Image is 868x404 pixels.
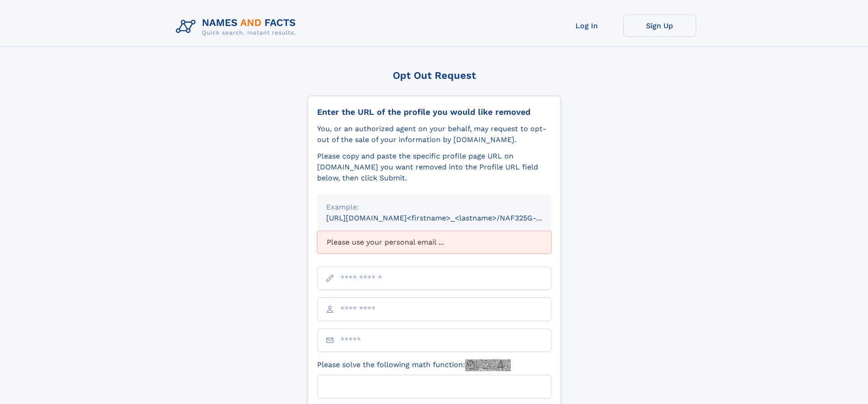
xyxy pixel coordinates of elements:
div: You, or an authorized agent on your behalf, may request to opt-out of the sale of your informatio... [317,123,551,145]
div: Example: [326,202,542,213]
a: Sign Up [623,15,696,37]
div: Please copy and paste the specific profile page URL on [DOMAIN_NAME] you want removed into the Pr... [317,151,551,184]
a: Log In [550,15,623,37]
div: Enter the URL of the profile you would like removed [317,107,551,117]
div: Please use your personal email ... [317,231,551,254]
div: Opt Out Request [308,70,561,81]
img: Logo Names and Facts [172,15,303,39]
small: [URL][DOMAIN_NAME]<firstname>_<lastname>/NAF325G-xxxxxxxx [326,214,569,222]
label: Please solve the following math function: [317,359,511,371]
